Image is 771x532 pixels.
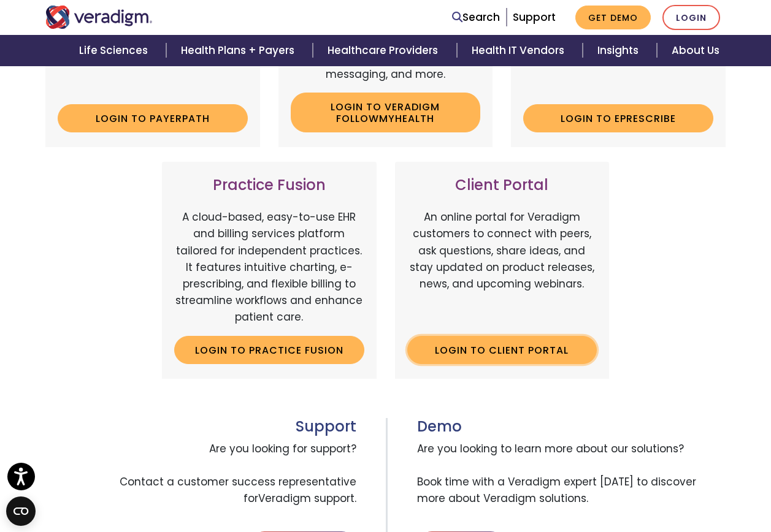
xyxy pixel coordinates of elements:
[258,491,356,506] span: Veradigm support.
[174,209,364,325] p: A cloud-based, easy-to-use EHR and billing services platform tailored for independent practices. ...
[452,9,500,26] a: Search
[45,418,356,436] h3: Support
[174,177,364,194] h3: Practice Fusion
[575,6,651,29] a: Get Demo
[583,35,657,66] a: Insights
[417,436,726,512] span: Are you looking to learn more about our solutions? Book time with a Veradigm expert [DATE] to dis...
[313,35,456,66] a: Healthcare Providers
[6,496,36,526] button: Open CMP widget
[535,444,756,517] iframe: Drift Chat Widget
[45,436,356,512] span: Are you looking for support? Contact a customer success representative for
[662,5,720,30] a: Login
[166,35,313,66] a: Health Plans + Payers
[513,10,556,25] a: Support
[64,35,166,66] a: Life Sciences
[174,336,364,364] a: Login to Practice Fusion
[45,6,153,29] img: Veradigm logo
[58,104,248,132] a: Login to Payerpath
[407,209,597,325] p: An online portal for Veradigm customers to connect with peers, ask questions, share ideas, and st...
[657,35,734,66] a: About Us
[291,93,481,132] a: Login to Veradigm FollowMyHealth
[457,35,583,66] a: Health IT Vendors
[417,418,726,436] h3: Demo
[407,177,597,194] h3: Client Portal
[407,336,597,364] a: Login to Client Portal
[523,104,713,132] a: Login to ePrescribe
